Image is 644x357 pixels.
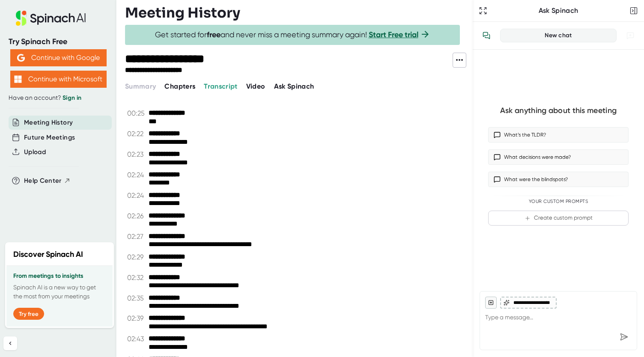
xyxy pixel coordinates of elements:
[125,5,240,21] h3: Meeting History
[13,249,83,260] h2: Discover Spinach AI
[127,150,146,158] span: 02:23
[127,212,146,220] span: 02:26
[24,147,46,157] button: Upload
[155,30,430,40] span: Get started for and never miss a meeting summary again!
[24,176,71,186] button: Help Center
[24,176,62,186] span: Help Center
[127,335,146,343] span: 02:43
[274,81,314,92] button: Ask Spinach
[13,283,106,301] p: Spinach AI is a new way to get the most from your meetings
[24,133,75,143] button: Future Meetings
[506,32,611,39] div: New chat
[17,54,25,62] img: Aehbyd4JwY73AAAAAElFTkSuQmCC
[127,232,146,241] span: 02:27
[274,82,314,90] span: Ask Spinach
[489,6,628,15] div: Ask Spinach
[369,30,418,39] a: Start Free trial
[488,199,629,205] div: Your Custom Prompts
[9,94,108,102] div: Have an account?
[127,130,146,138] span: 02:22
[127,109,146,117] span: 00:25
[10,71,107,88] button: Continue with Microsoft
[246,82,265,90] span: Video
[127,191,146,199] span: 02:24
[207,30,221,39] b: free
[125,81,156,92] button: Summary
[488,172,629,187] button: What were the blindspots?
[63,94,81,101] a: Sign in
[127,253,146,261] span: 02:29
[616,329,632,345] div: Send message
[13,273,106,280] h3: From meetings to insights
[500,106,617,116] div: Ask anything about this meeting
[127,171,146,179] span: 02:24
[246,81,265,92] button: Video
[13,308,44,320] button: Try free
[488,149,629,165] button: What decisions were made?
[127,314,146,322] span: 02:39
[3,336,17,350] button: Collapse sidebar
[24,118,73,128] button: Meeting History
[9,37,108,47] div: Try Spinach Free
[628,5,640,17] button: Close conversation sidebar
[204,82,238,90] span: Transcript
[488,211,629,226] button: Create custom prompt
[204,81,238,92] button: Transcript
[10,49,107,66] button: Continue with Google
[125,82,156,90] span: Summary
[164,82,195,90] span: Chapters
[127,274,146,282] span: 02:32
[127,294,146,302] span: 02:35
[478,27,495,44] button: View conversation history
[477,5,489,17] button: Expand to Ask Spinach page
[164,81,195,92] button: Chapters
[488,127,629,143] button: What’s the TLDR?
